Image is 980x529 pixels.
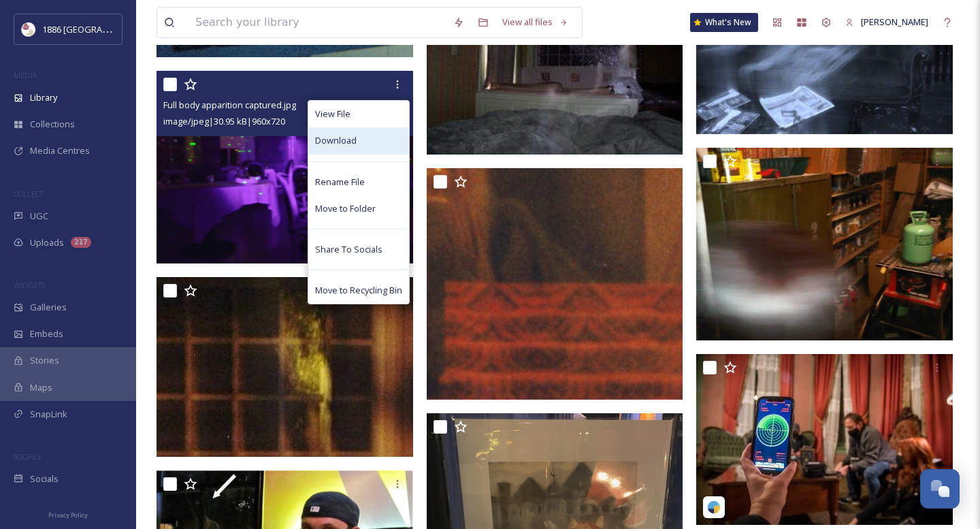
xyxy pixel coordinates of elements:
span: Download [315,134,357,147]
span: Privacy Policy [48,511,88,519]
span: WIDGETS [14,280,45,290]
img: ghoststairsdetail.jpg [427,168,683,399]
span: UGC [30,210,48,223]
span: image/jpeg | 30.95 kB | 960 x 720 [163,115,285,127]
img: Full body apparition captured.jpg [157,71,413,263]
img: crescent1886_08152024_1450417 [696,354,953,526]
span: Move to Folder [315,202,376,215]
span: Move to Recycling Bin [315,284,402,297]
a: What's New [690,13,758,32]
span: COLLECT [14,189,43,199]
span: Embeds [30,327,63,340]
span: Stories [30,354,59,367]
span: [PERSON_NAME] [861,16,928,28]
button: Open Chat [920,469,960,509]
span: Media Centres [30,144,90,157]
a: [PERSON_NAME] [838,9,935,35]
span: Share To Socials [315,243,382,256]
span: Full body apparition captured.jpg [163,99,296,111]
img: snapsea-logo.png [707,500,721,514]
span: Maps [30,381,52,394]
span: MEDIA [14,70,37,80]
span: SnapLink [30,408,67,421]
span: Galleries [30,301,67,314]
span: 1886 [GEOGRAPHIC_DATA] [42,22,150,35]
span: Library [30,91,57,104]
span: Uploads [30,236,64,249]
span: Collections [30,118,75,131]
div: 217 [71,237,91,248]
span: Socials [30,472,59,485]
img: 76-jordan-hess.jpg [696,148,953,340]
img: strange-woman.jpg [157,277,413,457]
a: Privacy Policy [48,506,88,522]
input: Search your library [189,7,446,37]
img: logos.png [22,22,35,36]
a: View all files [495,9,575,35]
span: SOCIALS [14,451,41,462]
span: Rename File [315,176,365,189]
span: View File [315,108,350,121]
